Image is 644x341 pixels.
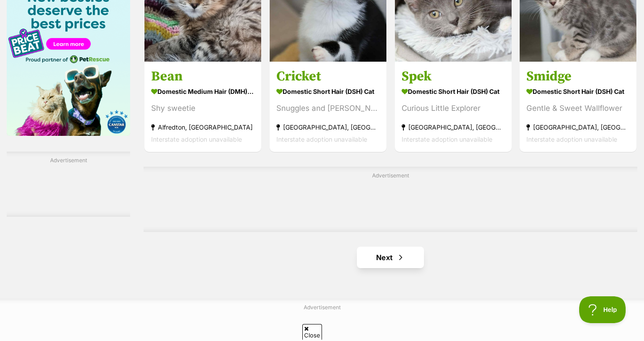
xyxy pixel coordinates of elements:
[276,136,367,143] span: Interstate adoption unavailable
[526,136,617,143] span: Interstate adoption unavailable
[144,62,261,152] a: Bean Domestic Medium Hair (DMH) Cat Shy sweetie Alfredton, [GEOGRAPHIC_DATA] Interstate adoption ...
[526,103,630,115] div: Gentle & Sweet Wallflower
[520,62,636,152] a: Smidge Domestic Short Hair (DSH) Cat Gentle & Sweet Wallflower [GEOGRAPHIC_DATA], [GEOGRAPHIC_DAT...
[302,324,322,340] span: Close
[276,85,380,98] strong: Domestic Short Hair (DSH) Cat
[402,122,505,134] strong: [GEOGRAPHIC_DATA], [GEOGRAPHIC_DATA]
[276,103,380,115] div: Snuggles and [PERSON_NAME]
[526,122,630,134] strong: [GEOGRAPHIC_DATA], [GEOGRAPHIC_DATA]
[402,103,505,115] div: Curious Little Explorer
[402,136,492,143] span: Interstate adoption unavailable
[276,68,380,85] h3: Cricket
[276,122,380,134] strong: [GEOGRAPHIC_DATA], [GEOGRAPHIC_DATA]
[7,152,130,217] div: Advertisement
[151,85,254,98] strong: Domestic Medium Hair (DMH) Cat
[579,296,626,323] iframe: Help Scout Beacon - Open
[526,68,630,85] h3: Smidge
[402,85,505,98] strong: Domestic Short Hair (DSH) Cat
[402,68,505,85] h3: Spek
[151,122,254,134] strong: Alfredton, [GEOGRAPHIC_DATA]
[395,62,512,152] a: Spek Domestic Short Hair (DSH) Cat Curious Little Explorer [GEOGRAPHIC_DATA], [GEOGRAPHIC_DATA] I...
[151,136,242,143] span: Interstate adoption unavailable
[357,247,424,268] a: Next page
[144,167,637,232] div: Advertisement
[144,247,637,268] nav: Pagination
[151,103,254,115] div: Shy sweetie
[270,62,386,152] a: Cricket Domestic Short Hair (DSH) Cat Snuggles and [PERSON_NAME] [GEOGRAPHIC_DATA], [GEOGRAPHIC_D...
[151,68,254,85] h3: Bean
[526,85,630,98] strong: Domestic Short Hair (DSH) Cat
